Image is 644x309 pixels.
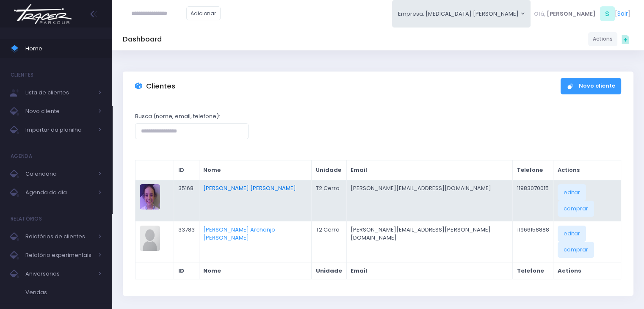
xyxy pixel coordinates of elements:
[531,4,633,23] div: [ ]
[146,82,175,91] h3: Clientes
[558,242,594,258] a: comprar
[25,87,93,98] span: Lista de clientes
[11,66,33,83] h4: Clientes
[25,187,93,198] span: Agenda do dia
[346,180,512,221] td: [PERSON_NAME][EMAIL_ADDRESS][DOMAIN_NAME]
[123,35,162,44] h5: Dashboard
[135,112,220,121] label: Busca (nome, email, telefone):
[512,221,553,262] td: 11966158888
[553,160,621,180] th: Actions
[11,210,42,227] h4: Relatórios
[186,6,221,20] a: Adicionar
[512,160,553,180] th: Telefone
[547,10,596,18] span: [PERSON_NAME]
[561,78,621,94] a: Novo cliente
[312,262,347,279] th: Unidade
[174,160,199,180] th: ID
[174,180,199,221] td: 35168
[25,268,93,279] span: Aniversários
[312,221,347,262] td: T2 Cerro
[25,168,93,179] span: Calendário
[203,226,275,242] a: [PERSON_NAME] Archanjo [PERSON_NAME]
[25,43,102,54] span: Home
[534,10,545,18] span: Olá,
[512,180,553,221] td: 11983070015
[512,262,553,279] th: Telefone
[25,287,102,298] span: Vendas
[25,106,93,117] span: Novo cliente
[617,9,628,18] a: Sair
[558,184,586,200] a: editar
[199,262,312,279] th: Nome
[600,6,615,21] span: S
[346,221,512,262] td: [PERSON_NAME][EMAIL_ADDRESS][PERSON_NAME][DOMAIN_NAME]
[312,160,347,180] th: Unidade
[558,226,586,242] a: editar
[312,180,347,221] td: T2 Cerro
[346,160,512,180] th: Email
[174,221,199,262] td: 33783
[11,148,32,165] h4: Agenda
[553,262,621,279] th: Actions
[558,201,594,217] a: comprar
[203,184,296,192] a: [PERSON_NAME] [PERSON_NAME]
[346,262,512,279] th: Email
[25,124,93,135] span: Importar da planilha
[25,250,93,261] span: Relatório experimentais
[199,160,312,180] th: Nome
[588,32,617,46] a: Actions
[25,231,93,242] span: Relatórios de clientes
[174,262,199,279] th: ID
